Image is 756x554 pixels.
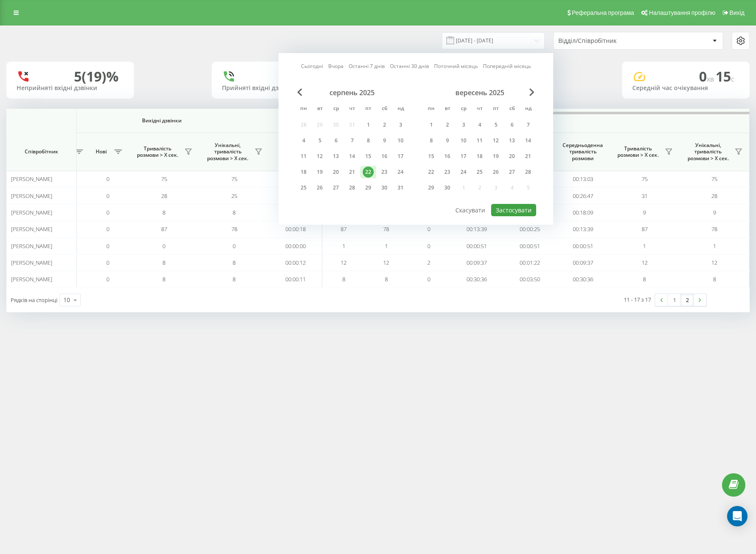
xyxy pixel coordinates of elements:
[330,135,341,146] div: 6
[383,259,389,266] span: 12
[276,145,315,158] span: Середній час очікування
[423,119,439,131] div: пн 1 вер 2025 р.
[523,151,534,162] div: 21
[442,135,453,146] div: 9
[490,151,501,162] div: 19
[298,151,309,162] div: 11
[376,166,392,178] div: сб 23 серп 2025 р.
[395,151,406,162] div: 17
[363,167,374,178] div: 22
[642,225,648,233] span: 87
[269,187,322,204] td: 00:00:15
[730,9,745,16] span: Вихід
[21,117,302,124] span: Вихідні дзвінки
[342,242,345,250] span: 1
[233,259,236,266] span: 8
[161,225,167,233] span: 87
[643,209,646,216] span: 9
[222,85,329,92] div: Прийняті вхідні дзвінки
[231,175,237,183] span: 75
[360,150,376,163] div: пт 15 серп 2025 р.
[427,259,430,266] span: 2
[711,192,717,200] span: 28
[439,181,455,194] div: вт 30 вер 2025 р.
[314,167,325,178] div: 19
[506,151,517,162] div: 20
[379,167,390,178] div: 23
[472,166,488,178] div: чт 25 вер 2025 р.
[455,134,472,147] div: ср 10 вер 2025 р.
[451,204,490,216] button: Скасувати
[488,150,504,163] div: пт 19 вер 2025 р.
[298,182,309,193] div: 25
[379,151,390,162] div: 16
[233,275,236,283] span: 8
[106,275,109,283] span: 0
[643,275,646,283] span: 8
[269,204,322,221] td: 00:00:15
[162,209,165,216] span: 8
[488,119,504,131] div: пт 5 вер 2025 р.
[392,150,409,163] div: нд 17 серп 2025 р.
[328,62,344,70] a: Вчора
[341,259,347,266] span: 12
[643,242,646,250] span: 1
[506,167,517,178] div: 27
[711,225,717,233] span: 78
[423,150,439,163] div: пн 15 вер 2025 р.
[707,74,716,84] span: хв
[162,242,165,250] span: 0
[442,182,453,193] div: 30
[330,182,341,193] div: 27
[231,225,237,233] span: 78
[490,119,501,130] div: 5
[162,259,165,266] span: 8
[523,167,534,178] div: 28
[506,103,518,116] abbr: субота
[11,242,52,250] span: [PERSON_NAME]
[699,67,716,85] span: 0
[312,166,328,178] div: вт 19 серп 2025 р.
[328,150,344,163] div: ср 13 серп 2025 р.
[379,119,390,130] div: 2
[523,135,534,146] div: 14
[379,135,390,146] div: 9
[426,182,437,193] div: 29
[455,150,472,163] div: ср 17 вер 2025 р.
[727,506,747,526] div: Open Intercom Messenger
[450,237,503,254] td: 00:00:51
[376,119,392,131] div: сб 2 серп 2025 р.
[344,181,360,194] div: чт 28 серп 2025 р.
[360,166,376,178] div: пт 22 серп 2025 р.
[314,135,325,146] div: 5
[297,88,302,96] span: Previous Month
[297,103,310,116] abbr: понеділок
[442,167,453,178] div: 23
[713,275,716,283] span: 8
[344,166,360,178] div: чт 21 серп 2025 р.
[346,103,358,116] abbr: четвер
[439,134,455,147] div: вт 9 вер 2025 р.
[713,242,716,250] span: 1
[455,119,472,131] div: ср 3 вер 2025 р.
[439,166,455,178] div: вт 23 вер 2025 р.
[385,242,388,250] span: 1
[394,103,407,116] abbr: неділя
[642,192,648,200] span: 31
[503,271,556,288] td: 00:03:50
[556,171,609,187] td: 00:13:03
[450,254,503,271] td: 00:09:37
[668,294,681,306] a: 1
[491,204,536,216] button: Застосувати
[328,181,344,194] div: ср 27 серп 2025 р.
[455,166,472,178] div: ср 24 вер 2025 р.
[450,271,503,288] td: 00:30:36
[426,151,437,162] div: 15
[106,259,109,266] span: 0
[681,294,693,306] a: 2
[425,103,438,116] abbr: понеділок
[506,119,517,130] div: 6
[296,88,409,97] div: серпень 2025
[624,295,651,304] div: 11 - 17 з 17
[330,151,341,162] div: 13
